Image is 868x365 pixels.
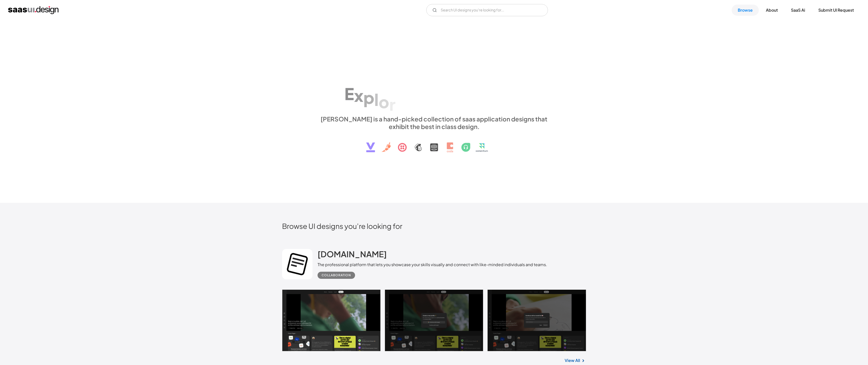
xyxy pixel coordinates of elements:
div: E [344,84,354,103]
img: text, icon, saas logo [357,130,511,157]
h2: [DOMAIN_NAME] [318,249,387,259]
h2: Browse UI designs you’re looking for [282,222,586,230]
div: p [363,88,374,107]
a: [DOMAIN_NAME] [318,249,387,262]
div: x [354,86,363,105]
div: The professional platform that lets you showcase your skills visually and connect with like-minde... [318,262,547,268]
div: r [389,94,396,114]
div: o [379,92,389,112]
div: Collaboration [322,272,351,278]
a: View All [565,357,580,363]
form: Email Form [426,4,548,16]
a: SaaS Ai [785,5,811,16]
a: home [8,6,59,14]
a: Browse [732,5,759,16]
div: [PERSON_NAME] is a hand-picked collection of saas application designs that exhibit the best in cl... [318,115,551,130]
input: Search UI designs you're looking for... [426,4,548,16]
div: l [374,90,379,109]
a: Submit UI Request [812,5,860,16]
a: About [760,5,784,16]
h1: Explore SaaS UI design patterns & interactions. [318,71,551,110]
